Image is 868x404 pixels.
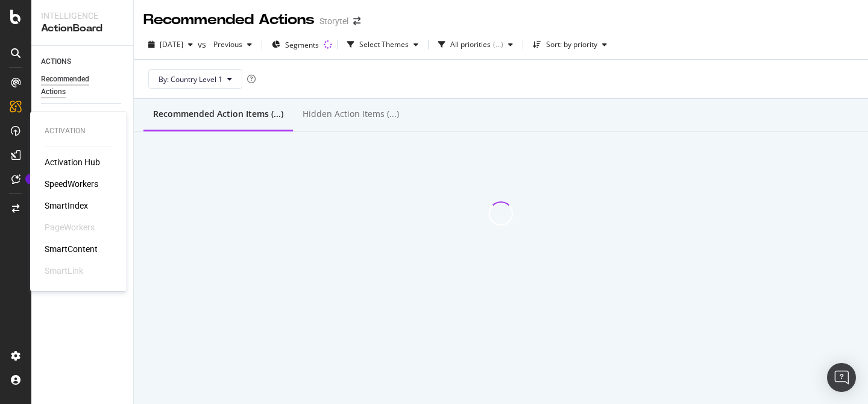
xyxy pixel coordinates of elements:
div: Storytel [319,15,348,27]
div: Sort: by priority [546,41,597,48]
a: ACTIONS [41,55,125,68]
button: [DATE] [143,35,198,54]
button: All priorities(...) [433,35,518,54]
span: 2024 Apr. 24th [160,39,183,49]
a: SmartIndex [45,200,88,212]
a: Activation Hub [45,156,100,168]
div: arrow-right-arrow-left [353,17,360,25]
button: Segments [267,35,324,54]
span: Segments [285,40,319,50]
div: ( ... ) [493,41,503,48]
div: Recommended Actions [41,73,113,98]
button: Previous [209,35,257,54]
button: By: Country Level 1 [148,69,242,89]
span: vs [198,39,209,51]
div: Recommended Action Items (...) [153,108,283,120]
button: Select Themes [342,35,423,54]
div: All priorities [450,41,491,48]
a: SpeedWorkers [45,178,98,190]
div: Tooltip anchor [25,174,36,185]
a: SmartContent [45,243,98,255]
button: Sort: by priority [528,35,612,54]
div: PageWorkers [45,221,95,233]
div: Recommended Actions [143,10,315,30]
div: Intelligence [41,10,124,22]
span: Previous [209,39,242,49]
div: SmartLink [45,265,83,277]
div: Open Intercom Messenger [827,363,856,392]
a: GUIDANCE PAGES [41,109,125,121]
div: ACTIONS [41,55,71,68]
div: Hidden Action Items (...) [303,108,399,120]
div: ActionBoard [41,22,124,36]
div: GUIDANCE PAGES [41,109,101,121]
div: Activation [45,126,112,136]
div: Select Themes [359,41,409,48]
a: Recommended Actions [41,73,125,98]
span: By: Country Level 1 [159,74,222,84]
